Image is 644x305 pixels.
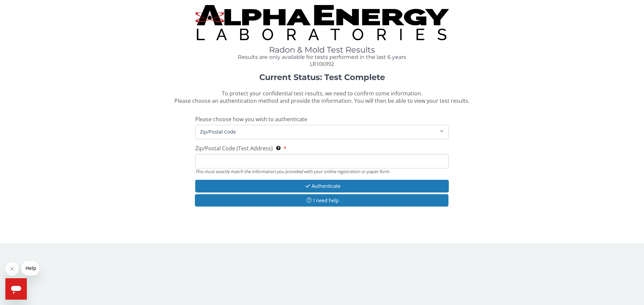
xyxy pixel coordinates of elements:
[195,194,448,207] button: I need help
[195,5,449,40] img: TightCrop.jpg
[174,90,470,105] span: To protect your confidential test results, we need to confirm some information. Please choose an ...
[195,145,273,152] span: Zip/Postal Code (Test Address)
[195,46,449,54] h1: Radon & Mold Test Results
[195,54,449,60] h4: Results are only available for tests performed in the last 6 years
[5,278,27,300] iframe: Button to launch messaging window
[198,128,435,135] span: Zip/Postal Code
[195,116,307,123] span: Please choose how you wish to authenticate
[310,60,334,68] span: LR106992
[5,262,19,276] iframe: Close message
[259,72,385,82] strong: Current Status: Test Complete
[195,168,449,174] div: This must exactly match the information you provided with your online registration or paper form.
[195,180,449,192] button: Authenticate
[21,261,39,276] iframe: Message from company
